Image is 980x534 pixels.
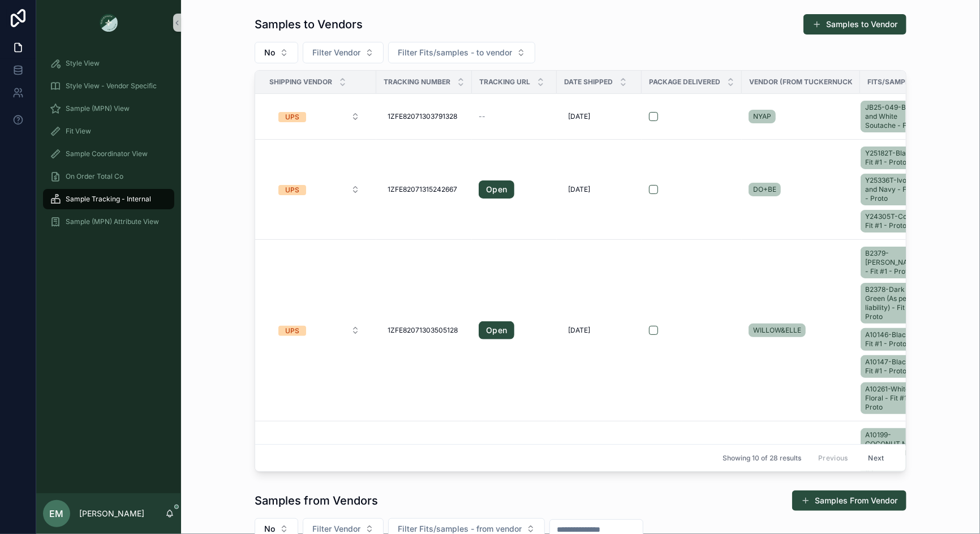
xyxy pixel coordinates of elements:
button: Select Button [269,320,369,341]
a: Y24305T-Coral - Fit #1 - Proto [861,210,927,232]
span: Showing 10 of 28 results [723,454,801,463]
span: Y25336T-Ivory and Navy - Fit #1 - Proto [865,176,922,203]
a: Open [479,321,514,339]
button: Next [861,449,892,467]
p: [PERSON_NAME] [79,508,144,519]
a: Style View [43,53,174,74]
span: Fit View [66,127,91,136]
a: A10261-White Floral - Fit #1 - Proto [861,382,927,414]
span: A10199-COCONUT MILK AND LIGHT TAN CROCHET - Fit #2 [865,430,922,476]
a: A10199-COCONUT MILK AND LIGHT TAN CROCHET - Fit #2 [861,426,931,480]
a: 1ZFE82071315242667 [383,180,465,199]
div: UPS [285,185,299,195]
a: A10146-Black - Fit #1 - Proto [861,328,927,351]
span: Shipping Vendor [269,77,332,87]
a: Sample (MPN) Attribute View [43,212,174,232]
a: On Order Total Co [43,166,174,187]
a: DO+BE [749,180,853,199]
button: Select Button [388,42,535,63]
a: Y25182T-Black - Fit #1 - Proto [861,147,927,169]
span: No [264,47,275,58]
a: [DATE] [564,107,635,126]
span: EM [50,507,64,520]
a: Open [479,180,550,199]
a: B2379-[PERSON_NAME] - Fit #1 - Proto [861,247,927,278]
span: -- [479,112,485,121]
a: Select Button [269,442,369,464]
a: Fit View [43,121,174,141]
span: Y24305T-Coral - Fit #1 - Proto [865,212,922,230]
span: Package Delivered [649,77,720,87]
span: A10261-White Floral - Fit #1 - Proto [865,385,922,412]
span: Sample (MPN) View [66,104,130,113]
span: 1ZFE82071303505128 [388,326,458,335]
span: B2379-[PERSON_NAME] - Fit #1 - Proto [865,249,922,276]
span: Filter Vendor [312,47,360,58]
span: DO+BE [753,185,776,194]
span: Sample Tracking - Internal [66,195,151,204]
a: B2379-[PERSON_NAME] - Fit #1 - ProtoB2378-Dark Green (As per liability) - Fit #1 - ProtoA10146-Bl... [861,244,931,416]
span: [DATE] [568,112,590,121]
button: Select Button [255,42,298,63]
a: Sample (MPN) View [43,98,174,119]
a: -- [479,112,550,121]
a: DO+BE [749,183,781,196]
span: Style View - Vendor Specific [66,81,157,91]
a: Open [479,321,550,339]
div: UPS [285,326,299,336]
button: Samples From Vendor [792,490,906,511]
a: JB25-049-Black and White Soutache - Fit #2 [861,101,927,132]
span: Filter Fits/samples - to vendor [398,47,512,58]
a: [DATE] [564,180,635,199]
span: Style View [66,59,100,68]
button: Select Button [303,42,384,63]
span: Sample (MPN) Attribute View [66,217,159,226]
div: UPS [285,112,299,122]
span: Tracking URL [479,77,530,87]
a: A10199-COCONUT MILK AND LIGHT TAN CROCHET - Fit #2 [861,428,927,478]
img: App logo [100,14,118,32]
span: Fits/samples - to vendor collection [867,77,923,87]
button: Select Button [269,179,369,200]
a: NYAP [749,107,853,126]
a: A10147-Black - Fit #1 - Proto [861,355,927,378]
a: NYAP [749,110,776,123]
span: Y25182T-Black - Fit #1 - Proto [865,149,922,167]
a: 1ZFE82071303791328 [383,107,465,126]
h1: Samples from Vendors [255,493,378,509]
a: WILLOW&ELLE [749,324,806,337]
span: B2378-Dark Green (As per liability) - Fit #1 - Proto [865,285,922,321]
a: Select Button [269,106,369,127]
span: Tracking Number [384,77,450,87]
button: Select Button [269,443,369,463]
a: Y25182T-Black - Fit #1 - ProtoY25336T-Ivory and Navy - Fit #1 - ProtoY24305T-Coral - Fit #1 - Proto [861,144,931,235]
a: Sample Tracking - Internal [43,189,174,209]
span: Vendor (from Tuckernuck [749,77,853,87]
span: 1ZFE82071303791328 [388,112,457,121]
button: Samples to Vendor [803,14,906,35]
a: Select Button [269,179,369,200]
span: 1ZFE82071315242667 [388,185,457,194]
a: JB25-049-Black and White Soutache - Fit #2 [861,98,931,135]
a: WILLOW&ELLE [749,321,853,339]
span: Date Shipped [564,77,613,87]
span: JB25-049-Black and White Soutache - Fit #2 [865,103,922,130]
a: Sample Coordinator View [43,144,174,164]
span: A10147-Black - Fit #1 - Proto [865,358,922,376]
a: Open [479,180,514,199]
button: Select Button [269,106,369,127]
div: scrollable content [36,45,181,247]
a: Style View - Vendor Specific [43,76,174,96]
a: 1ZFE82071303505128 [383,321,465,339]
span: On Order Total Co [66,172,123,181]
h1: Samples to Vendors [255,16,363,32]
a: B2378-Dark Green (As per liability) - Fit #1 - Proto [861,283,927,324]
a: Y25336T-Ivory and Navy - Fit #1 - Proto [861,174,927,205]
span: [DATE] [568,326,590,335]
span: NYAP [753,112,771,121]
a: [DATE] [564,321,635,339]
span: WILLOW&ELLE [753,326,801,335]
span: A10146-Black - Fit #1 - Proto [865,330,922,348]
